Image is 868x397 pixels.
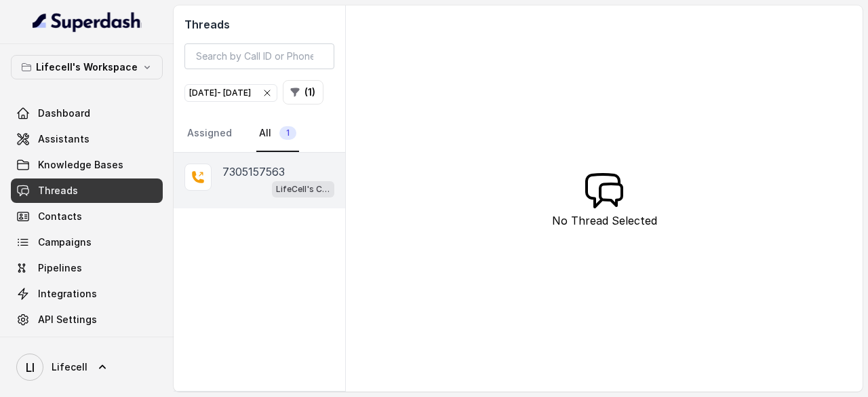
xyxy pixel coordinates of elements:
[11,230,163,254] a: Campaigns
[279,126,296,140] span: 1
[11,153,163,177] a: Knowledge Bases
[11,282,163,306] a: Integrations
[38,132,90,146] span: Assistants
[38,210,82,223] span: Contacts
[11,178,163,203] a: Threads
[11,348,163,386] a: Lifecell
[222,164,285,180] p: 7305157563
[11,101,163,126] a: Dashboard
[276,183,330,196] p: LifeCell's Call Assistant
[38,158,123,172] span: Knowledge Bases
[552,212,657,229] p: No Thread Selected
[38,107,90,120] span: Dashboard
[38,184,78,197] span: Threads
[11,55,163,79] button: Lifecell's Workspace
[33,11,142,33] img: light.svg
[11,204,163,229] a: Contacts
[26,360,35,375] text: LI
[184,16,334,33] h2: Threads
[38,235,92,249] span: Campaigns
[11,256,163,280] a: Pipelines
[184,115,334,152] nav: Tabs
[184,115,235,152] a: Assigned
[256,115,299,152] a: All1
[283,80,323,105] button: (1)
[38,313,97,326] span: API Settings
[52,360,87,374] span: Lifecell
[36,59,138,75] p: Lifecell's Workspace
[38,261,82,275] span: Pipelines
[184,43,334,69] input: Search by Call ID or Phone Number
[11,127,163,151] a: Assistants
[189,86,273,100] div: [DATE] - [DATE]
[38,287,97,301] span: Integrations
[184,84,277,102] button: [DATE]- [DATE]
[11,307,163,332] a: API Settings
